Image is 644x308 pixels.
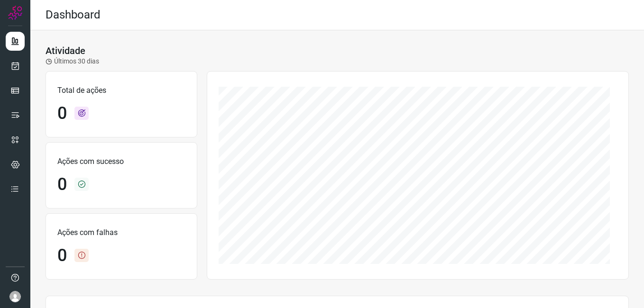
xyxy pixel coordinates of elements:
img: Logo [8,6,22,20]
h2: Dashboard [46,8,101,22]
p: Ações com sucesso [57,156,185,167]
p: Ações com falhas [57,227,185,238]
h1: 0 [57,103,67,124]
p: Total de ações [57,85,185,96]
h1: 0 [57,174,67,195]
h3: Atividade [46,45,85,56]
p: Últimos 30 dias [46,56,99,66]
h1: 0 [57,245,67,266]
img: avatar-user-boy.jpg [9,291,21,302]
